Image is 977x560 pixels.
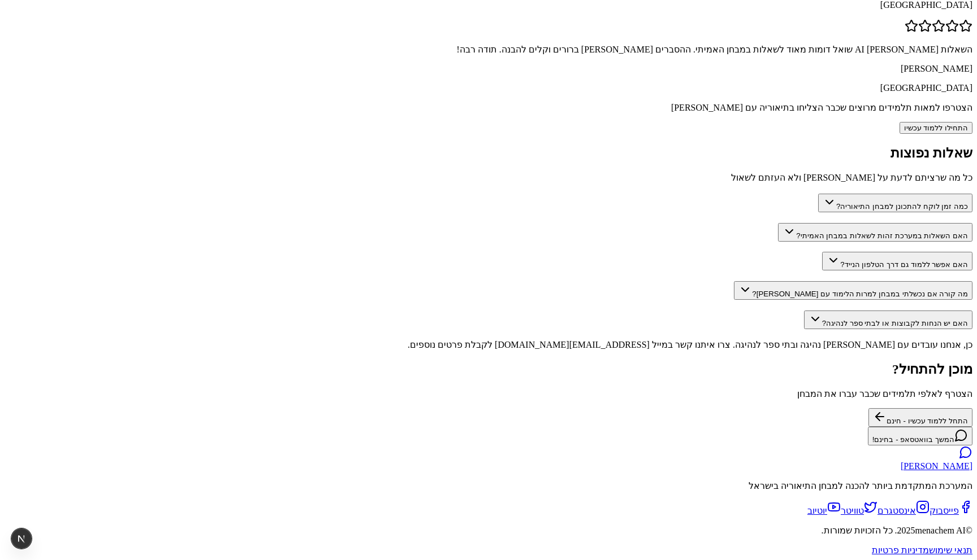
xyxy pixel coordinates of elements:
[868,408,972,427] button: התחל ללמוד עכשיו - חינם
[900,122,972,134] button: התחילו ללמוד עכשיו
[734,281,972,300] button: מה קורה אם נכשלתי במבחן למרות הלימוד עם [PERSON_NAME]?
[877,506,930,515] a: אינסטגרם
[5,172,972,183] p: כל מה שרציתם לדעת על [PERSON_NAME] ולא העזתם לשאול
[804,310,972,329] button: האם יש הנחות לקבוצות או לבתי ספר לנהיגה?
[5,102,972,113] p: הצטרפו למאות תלמידים מרוצים שכבר הצליחו בתיאוריה עם [PERSON_NAME]
[5,44,972,55] p: השאלות [PERSON_NAME] AI שואל דומות מאוד לשאלות במבחן האמיתי. ההסברים [PERSON_NAME] ברורים וקלים ל...
[5,145,972,161] h2: שאלות נפוצות
[930,506,959,515] span: פייסבוק
[5,361,972,377] h2: מוכן להתחיל?
[778,223,972,242] button: האם השאלות במערכת זהות לשאלות במבחן האמיתי?
[807,506,827,515] span: יוטיוב
[930,506,972,515] a: פייסבוק
[5,64,972,74] p: [PERSON_NAME]
[5,388,972,399] p: הצטרף לאלפי תלמידים שכבר עברו את המבחן
[900,123,972,132] a: התחילו ללמוד עכשיו
[5,339,972,350] div: האם יש הנחות לקבוצות או לבתי ספר לנהיגה?
[5,480,972,491] p: המערכת המתקדמת ביותר להכנה למבחן התיאוריה בישראל
[822,252,972,270] button: האם אפשר ללמוד גם דרך הטלפון הנייד?
[868,434,972,444] a: המשך בוואטסאפ - בחינם!
[901,461,972,471] a: [PERSON_NAME]
[807,506,841,515] a: יוטיוב
[5,339,972,350] div: כן, אנחנו עובדים עם [PERSON_NAME] נהיגה ובתי ספר לנהיגה. צרו איתנו קשר במייל [EMAIL_ADDRESS][DOMA...
[868,415,972,425] a: התחל ללמוד עכשיו - חינם
[868,427,972,445] button: המשך בוואטסאפ - בחינם!
[841,506,877,515] a: טוויטר
[5,525,972,536] p: © 2025 menachem AI. כל הזכויות שמורות.
[5,83,972,93] p: [GEOGRAPHIC_DATA]
[872,545,929,555] a: מדיניות פרטיות
[959,451,972,461] a: צ'אט בוואטסאפ
[818,194,972,212] button: כמה זמן לוקח להתכונן למבחן התיאוריה?
[877,506,916,515] span: אינסטגרם
[929,545,972,555] a: תנאי שימוש
[841,506,864,515] span: טוויטר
